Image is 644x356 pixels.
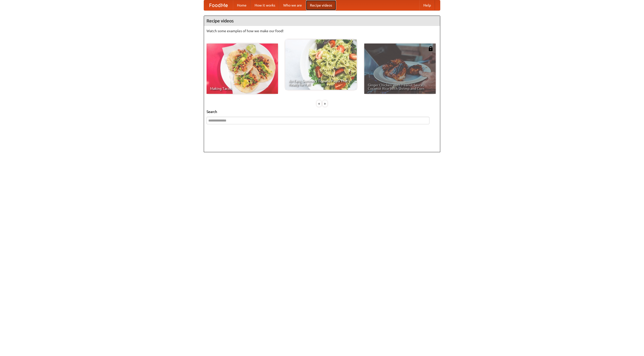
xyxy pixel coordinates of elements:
div: » [323,100,327,107]
a: FoodMe [204,0,233,10]
a: Help [419,0,435,10]
a: An Easy, Summery Tomato Pasta That's Ready for Fall [285,39,357,90]
a: Making Tacos [207,44,278,94]
a: Who we are [279,0,306,10]
span: Making Tacos [210,87,274,90]
span: An Easy, Summery Tomato Pasta That's Ready for Fall [289,79,353,86]
h5: Search [207,109,437,114]
p: Watch some examples of how we make our food! [207,28,437,33]
h4: Recipe videos [204,16,440,26]
a: Home [233,0,251,10]
img: 483408.png [428,46,433,51]
a: How it works [251,0,279,10]
div: « [317,100,321,107]
a: Recipe videos [306,0,336,10]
